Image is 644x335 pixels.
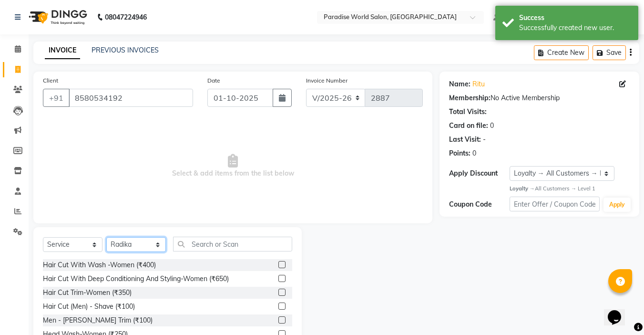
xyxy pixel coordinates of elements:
[534,45,589,60] button: Create New
[519,23,631,33] div: Successfully created new user.
[306,76,348,85] label: Invoice Number
[449,135,481,145] div: Last Visit:
[449,79,470,89] div: Name:
[510,197,600,211] input: Enter Offer / Coupon Code
[45,42,80,59] a: INVOICE
[207,76,220,85] label: Date
[43,315,153,325] div: Men - [PERSON_NAME] Trim (₹100)
[43,76,58,85] label: Client
[449,107,487,117] div: Total Visits:
[24,4,90,31] img: logo
[593,45,626,60] button: Save
[510,185,630,193] div: All Customers → Level 1
[43,274,229,284] div: Hair Cut With Deep Conditioning And Styling-Women (₹650)
[510,185,535,192] strong: Loyalty →
[449,121,488,131] div: Card on file:
[472,148,476,158] div: 0
[69,89,193,107] input: Search by Name/Mobile/Email/Code
[43,118,423,214] span: Select & add items from the list below
[43,288,132,298] div: Hair Cut Trim-Women (₹350)
[519,13,631,23] div: Success
[173,237,292,251] input: Search or Scan
[43,302,135,312] div: Hair Cut (Men) - Shave (₹100)
[449,93,630,103] div: No Active Membership
[483,135,486,145] div: -
[604,297,634,325] iframe: chat widget
[449,199,509,209] div: Coupon Code
[449,168,509,178] div: Apply Discount
[490,121,494,131] div: 0
[472,79,485,89] a: Ritu
[43,260,156,270] div: Hair Cut With Wash -Women (₹400)
[449,148,470,158] div: Points:
[603,198,631,212] button: Apply
[449,93,491,103] div: Membership:
[105,4,147,31] b: 08047224946
[92,46,159,54] a: PREVIOUS INVOICES
[43,89,70,107] button: +91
